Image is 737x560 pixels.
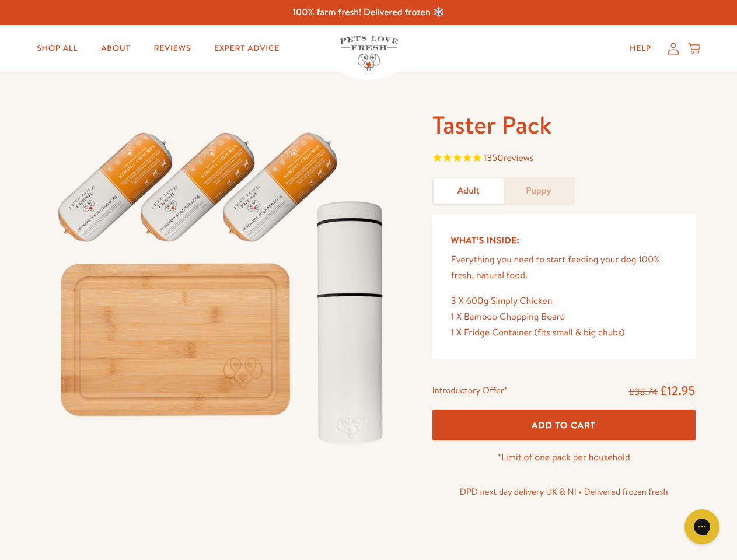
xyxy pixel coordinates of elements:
[629,386,658,398] s: £38.74
[504,152,534,164] span: reviews
[42,109,404,457] img: Taster Pack - Adult
[432,150,696,168] span: Rated 4.8 out of 5 stars 1350 reviews
[484,152,534,164] span: 1350 reviews
[620,37,661,60] a: Help
[432,383,508,400] div: Introductory Offer*
[432,109,696,141] h1: Taster Pack
[92,37,139,60] a: About
[432,484,696,499] p: DPD next day delivery UK & NI • Delivered frozen fresh
[451,310,565,323] span: 1 X Bamboo Chopping Board
[504,178,574,204] a: Puppy
[660,382,696,399] span: £12.95
[679,505,725,548] iframe: Gorgias live chat messenger
[205,37,289,60] a: Expert Advice
[432,450,696,466] p: *Limit of one pack per household
[340,36,398,71] img: Pets Love Fresh
[532,419,596,431] span: Add To Cart
[27,37,87,60] a: Shop All
[434,178,504,204] a: Adult
[432,409,696,440] button: Add To Cart
[144,37,200,60] a: Reviews
[451,325,677,341] div: 1 X Fridge Container (fits small & big chubs)
[451,293,677,309] div: 3 X 600g Simply Chicken
[451,252,677,283] p: Everything you need to start feeding your dog 100% fresh, natural food.
[451,233,677,248] h5: What’s Inside:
